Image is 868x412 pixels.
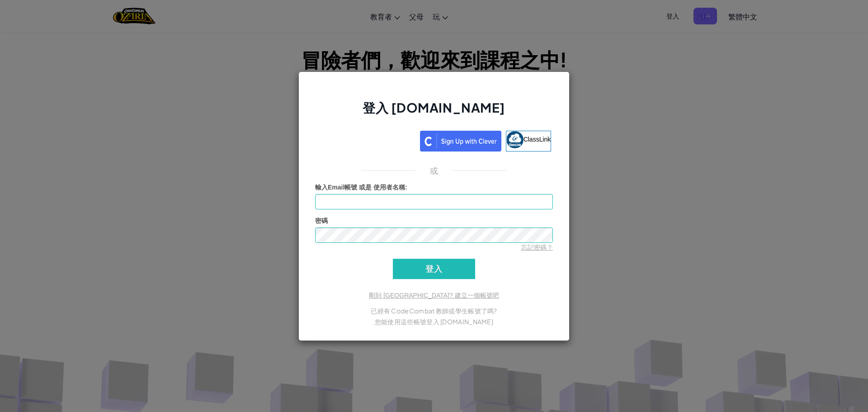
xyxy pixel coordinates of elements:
[430,165,438,176] p: 或
[315,183,407,192] label: :
[393,259,475,279] input: 登入
[315,305,553,316] p: 已經有 CodeCombat 教師或學生帳號了嗎?
[369,292,499,299] a: 剛到 [GEOGRAPHIC_DATA]? 建立一個帳號吧
[524,135,551,142] span: ClassLink
[521,244,553,251] a: 忘記密碼？
[506,131,524,148] img: classlink-logo-small.png
[315,217,328,224] span: 密碼
[315,184,405,191] span: 輸入Email帳號 或是 使用者名稱
[315,316,553,327] p: 您能使用這些帳號登入 [DOMAIN_NAME]
[420,131,501,152] img: clever_sso_button@2x.png
[315,99,553,125] h2: 登入 [DOMAIN_NAME]
[312,130,420,150] iframe: 「使用 Google 帳戶登入」按鈕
